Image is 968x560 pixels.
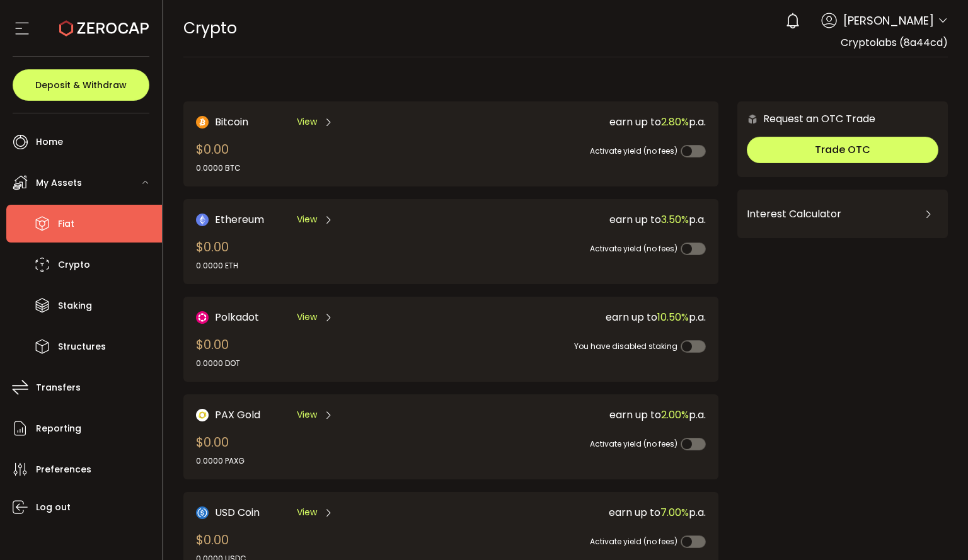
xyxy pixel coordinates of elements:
[215,114,248,130] span: Bitcoin
[590,243,677,254] span: Activate yield (no fees)
[451,309,706,325] div: earn up to p.a.
[661,115,689,129] span: 2.80%
[215,309,259,325] span: Polkadot
[451,114,706,130] div: earn up to p.a.
[35,81,127,89] span: Deposit & Withdraw
[297,115,317,129] span: View
[36,420,81,438] span: Reporting
[215,505,260,520] span: USD Coin
[574,341,677,351] span: You have disabled staking
[36,174,82,192] span: My Assets
[58,297,92,315] span: Staking
[297,408,317,421] span: View
[196,358,240,369] div: 0.0000 DOT
[196,311,209,324] img: DOT
[590,536,677,547] span: Activate yield (no fees)
[905,500,968,560] iframe: Chat Widget
[58,338,106,356] span: Structures
[13,69,149,101] button: Deposit & Withdraw
[196,260,238,271] div: 0.0000 ETH
[451,407,706,423] div: earn up to p.a.
[661,212,689,227] span: 3.50%
[590,146,677,156] span: Activate yield (no fees)
[36,498,71,517] span: Log out
[196,116,209,129] img: Bitcoin
[297,311,317,324] span: View
[196,506,209,519] img: USD Coin
[196,433,245,467] div: $0.00
[747,199,938,229] div: Interest Calculator
[215,212,264,227] span: Ethereum
[58,215,74,233] span: Fiat
[36,133,63,151] span: Home
[451,212,706,227] div: earn up to p.a.
[737,111,875,127] div: Request an OTC Trade
[196,163,241,174] div: 0.0000 BTC
[58,256,90,274] span: Crypto
[196,214,209,226] img: Ethereum
[657,310,689,324] span: 10.50%
[196,237,238,271] div: $0.00
[590,438,677,449] span: Activate yield (no fees)
[297,506,317,519] span: View
[196,140,241,174] div: $0.00
[36,460,91,479] span: Preferences
[36,379,81,397] span: Transfers
[196,409,209,421] img: PAX Gold
[196,455,245,467] div: 0.0000 PAXG
[747,137,938,163] button: Trade OTC
[661,408,689,422] span: 2.00%
[815,142,870,157] span: Trade OTC
[183,17,237,39] span: Crypto
[297,213,317,226] span: View
[196,335,240,369] div: $0.00
[660,505,689,520] span: 7.00%
[747,113,758,125] img: 6nGpN7MZ9FLuBP83NiajKbTRY4UzlzQtBKtCrLLspmCkSvCZHBKvY3NxgQaT5JnOQREvtQ257bXeeSTueZfAPizblJ+Fe8JwA...
[843,12,934,29] span: [PERSON_NAME]
[451,505,706,520] div: earn up to p.a.
[841,35,948,50] span: Cryptolabs (8a44cd)
[215,407,260,423] span: PAX Gold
